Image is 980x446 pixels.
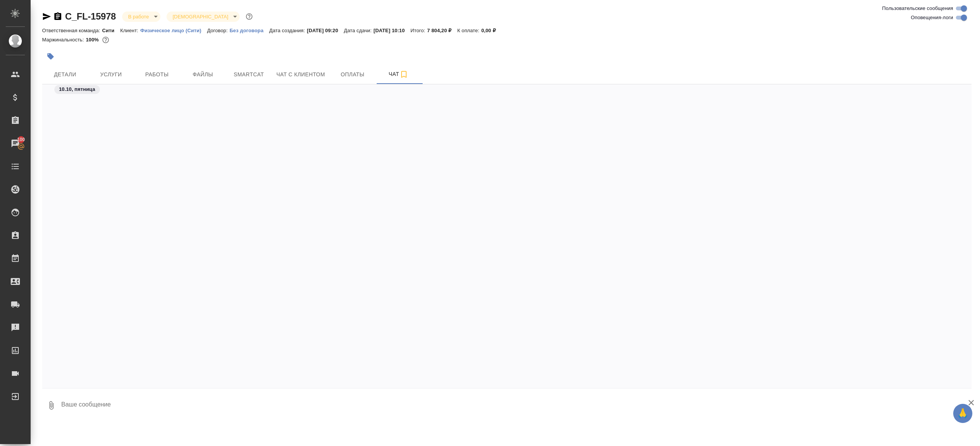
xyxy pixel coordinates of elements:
[42,37,86,43] p: Маржинальность:
[307,28,344,33] p: [DATE] 09:20
[140,28,207,33] p: Физическое лицо (Сити)
[65,11,116,21] a: C_FL-15978
[102,28,120,33] p: Сити
[230,70,267,79] span: Smartcat
[42,48,59,65] button: Добавить тэг
[410,28,427,33] p: Итого:
[120,28,140,33] p: Клиент:
[122,12,160,22] div: В работе
[399,70,408,79] svg: Подписаться
[882,5,953,12] span: Пользовательские сообщения
[170,13,230,20] button: [DEMOGRAPHIC_DATA]
[59,86,95,93] p: 10.10, пятница
[167,12,240,22] div: В работе
[140,27,207,33] a: Физическое лицо (Сити)
[334,70,371,79] span: Оплаты
[93,70,129,79] span: Услуги
[380,69,417,79] span: Чат
[126,13,151,20] button: В работе
[269,28,307,33] p: Дата создания:
[13,136,30,143] span: 100
[47,70,83,79] span: Детали
[230,27,269,33] a: Без договора
[185,70,221,79] span: Файлы
[457,28,481,33] p: К оплате:
[344,28,373,33] p: Дата сдачи:
[139,70,175,79] span: Работы
[86,37,101,43] p: 100%
[42,12,51,21] button: Скопировать ссылку для ЯМессенджера
[101,35,111,45] button: 0.00 RUB;
[42,28,102,33] p: Ответственная команда:
[207,28,230,33] p: Договор:
[276,70,325,79] span: Чат с клиентом
[911,14,953,21] span: Оповещения-логи
[953,404,972,423] button: 🙏
[230,28,269,33] p: Без договора
[427,28,457,33] p: 7 804,20 ₽
[374,28,411,33] p: [DATE] 10:10
[481,28,501,33] p: 0,00 ₽
[244,12,254,21] button: Доп статусы указывают на важность/срочность заказа
[956,405,969,421] span: 🙏
[53,12,62,21] button: Скопировать ссылку
[2,134,29,153] a: 100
